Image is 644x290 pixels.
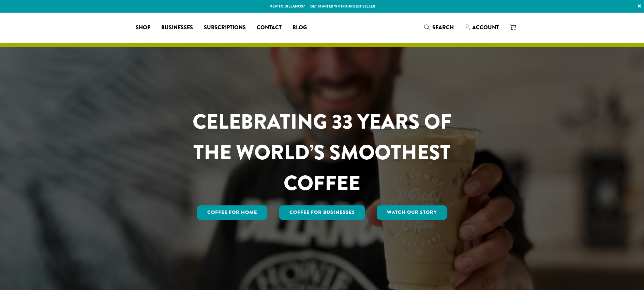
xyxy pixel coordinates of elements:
a: Coffee for Home [197,205,267,220]
h1: CELEBRATING 33 YEARS OF THE WORLD’S SMOOTHEST COFFEE [173,106,472,199]
span: Contact [257,24,282,32]
span: Blog [293,24,307,32]
a: Coffee For Businesses [279,205,365,220]
span: Shop [136,24,150,32]
a: Watch Our Story [377,205,447,220]
a: Get started with our best seller [310,3,375,9]
a: Search [419,22,459,33]
span: Account [472,24,499,31]
span: Search [432,24,454,31]
a: Shop [130,22,156,33]
span: Businesses [161,24,193,32]
span: Subscriptions [204,24,246,32]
